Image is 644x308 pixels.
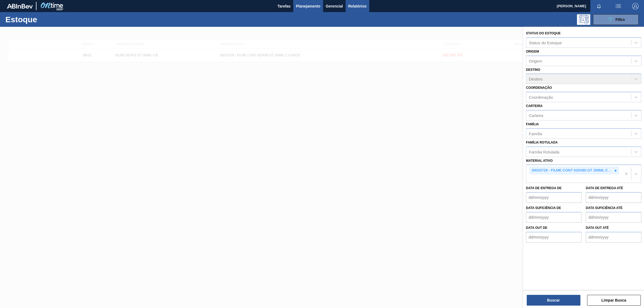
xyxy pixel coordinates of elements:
[526,226,547,230] label: Data out de
[529,40,562,45] div: Status do Estoque
[348,3,367,9] span: Relatórios
[526,68,540,72] label: Destino
[586,226,609,230] label: Data out até
[5,16,88,23] h1: Estoque
[526,159,553,163] label: Material ativo
[526,141,558,144] label: Família Rotulada
[526,232,581,243] input: dd/mm/yyyy
[529,113,543,118] div: Carteira
[277,3,291,9] span: Tarefas
[526,186,562,190] label: Data de Entrega de
[529,131,542,136] div: Família
[526,122,539,126] label: Família
[526,31,561,35] label: Status do Estoque
[526,86,552,90] label: Coordenação
[593,14,639,25] button: Filtro
[529,58,542,63] div: Origem
[590,2,608,10] button: Notificações
[296,3,320,9] span: Planejamento
[529,95,553,100] div: Coordenação
[586,212,641,223] input: dd/mm/yyyy
[529,149,559,154] div: Família Rotulada
[615,3,621,9] img: userActions
[577,14,590,25] div: Pogramando: nenhum usuário selecionado
[526,212,581,223] input: dd/mm/yyyy
[586,232,641,243] input: dd/mm/yyyy
[526,192,581,203] input: dd/mm/yyyy
[526,206,561,210] label: Data suficiência de
[526,104,543,108] label: Carteira
[586,192,641,203] input: dd/mm/yyyy
[530,167,613,174] div: 30033729 - FILME CONT 620X80 GT 269ML C 8 NIV25
[586,186,623,190] label: Data de Entrega até
[326,3,343,9] span: Gerencial
[526,50,539,53] label: Origem
[586,206,623,210] label: Data suficiência até
[616,17,625,22] span: Filtro
[632,3,639,9] img: Logout
[7,4,33,9] img: TNhmsLtSVTkK8tSr43FrP2fwEKptu5GPRR3wAAAABJRU5ErkJggg==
